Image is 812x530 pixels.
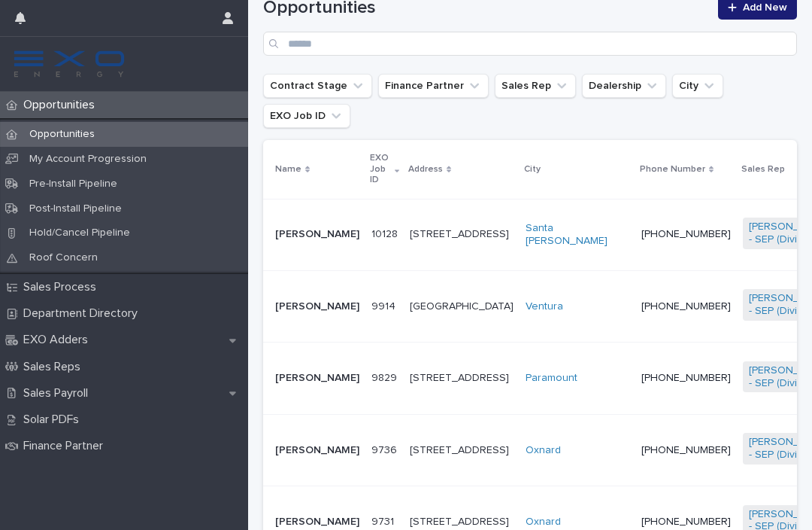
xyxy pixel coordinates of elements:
[275,372,359,385] p: [PERSON_NAME]
[17,98,107,112] p: Opportunities
[17,178,129,190] p: Pre-Install Pipeline
[275,516,359,528] p: [PERSON_NAME]
[263,74,372,98] button: Contract Stage
[526,222,629,248] a: Santa [PERSON_NAME]
[371,225,401,241] p: 10128
[275,300,359,313] p: [PERSON_NAME]
[640,161,705,178] p: Phone Number
[17,413,91,427] p: Solar PDFs
[17,153,159,166] p: My Account Progression
[371,369,400,385] p: 9829
[410,228,514,241] p: [STREET_ADDRESS]
[743,2,787,13] span: Add New
[17,227,142,239] p: Hold/Cancel Pipeline
[672,74,723,98] button: City
[641,445,731,455] a: [PHONE_NUMBER]
[524,161,541,178] p: City
[12,49,126,79] img: FKS5r6ZBThi8E5hshIGi
[371,441,400,457] p: 9736
[275,444,359,457] p: [PERSON_NAME]
[263,32,797,56] input: Search
[526,516,561,528] a: Oxnard
[526,300,563,313] a: Ventura
[526,444,561,457] a: Oxnard
[741,161,785,178] p: Sales Rep
[408,161,443,178] p: Address
[582,74,666,98] button: Dealership
[17,203,134,215] p: Post-Install Pipeline
[495,74,576,98] button: Sales Rep
[378,74,489,98] button: Finance Partner
[17,439,115,453] p: Finance Partner
[371,513,397,528] p: 9731
[263,104,350,128] button: EXO Job ID
[410,372,514,385] p: [STREET_ADDRESS]
[641,516,731,527] a: [PHONE_NUMBER]
[17,360,92,374] p: Sales Reps
[371,297,398,313] p: 9914
[275,228,359,241] p: [PERSON_NAME]
[641,301,731,312] a: [PHONE_NUMBER]
[17,386,100,401] p: Sales Payroll
[17,280,108,294] p: Sales Process
[641,229,731,239] a: [PHONE_NUMBER]
[17,251,110,264] p: Roof Concern
[275,161,301,178] p: Name
[370,150,391,188] p: EXO Job ID
[641,373,731,383] a: [PHONE_NUMBER]
[410,444,514,457] p: [STREET_ADDRESS]
[410,300,514,313] p: [GEOGRAPHIC_DATA]
[410,516,514,528] p: [STREET_ADDRESS]
[17,128,107,141] p: Opportunities
[526,372,577,385] a: Paramount
[17,333,100,347] p: EXO Adders
[17,306,150,321] p: Department Directory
